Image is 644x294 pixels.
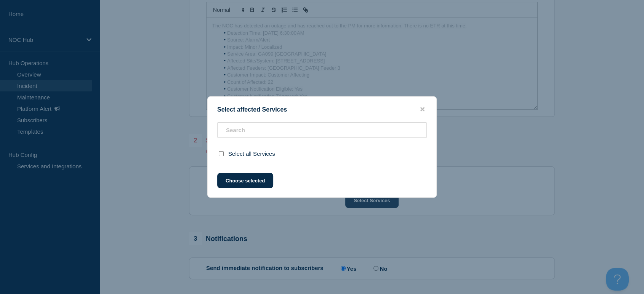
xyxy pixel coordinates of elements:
[217,173,273,188] button: Choose selected
[208,106,436,113] div: Select affected Services
[228,150,275,157] span: Select all Services
[219,151,224,156] input: select all checkbox
[418,106,427,113] button: close button
[217,122,427,138] input: Search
